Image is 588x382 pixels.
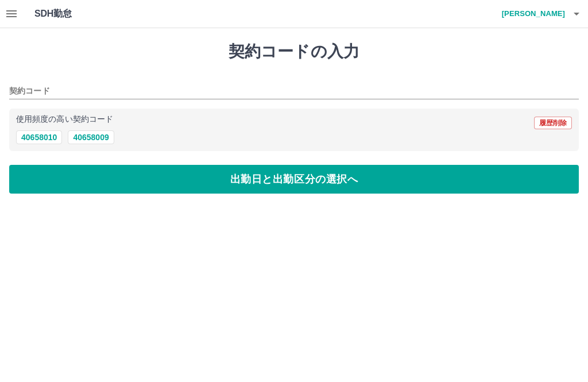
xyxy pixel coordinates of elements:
p: 使用頻度の高い契約コード [16,115,113,124]
h1: 契約コードの入力 [9,42,579,61]
button: 40658010 [16,130,62,144]
button: 出勤日と出勤区分の選択へ [9,165,579,194]
button: 40658009 [68,130,114,144]
button: 履歴削除 [534,117,572,129]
